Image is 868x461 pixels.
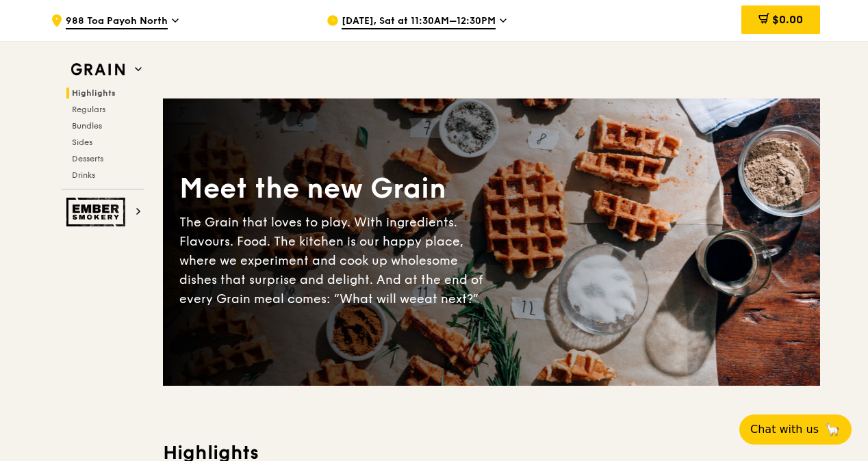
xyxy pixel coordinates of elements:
span: 🦙 [824,421,841,438]
button: Chat with us🦙 [739,414,852,445]
img: Grain web logo [66,57,129,82]
span: Regulars [72,105,105,114]
span: Desserts [72,154,103,163]
span: $0.00 [772,13,803,26]
span: Drinks [72,170,95,180]
span: Sides [72,137,92,147]
span: Bundles [72,121,102,131]
div: Meet the new Grain [179,170,492,207]
span: [DATE], Sat at 11:30AM–12:30PM [342,14,496,29]
span: 988 Toa Payoh North [66,14,168,29]
span: Highlights [72,88,116,98]
span: Chat with us [750,421,819,438]
img: Ember Smokery web logo [66,198,129,226]
div: The Grain that loves to play. With ingredients. Flavours. Food. The kitchen is our happy place, w... [179,213,492,308]
span: eat next?” [417,291,478,306]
